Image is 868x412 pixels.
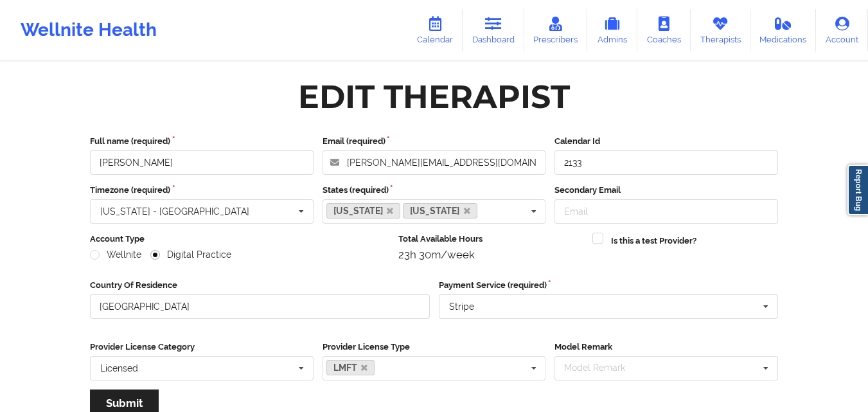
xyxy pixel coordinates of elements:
div: [US_STATE] - [GEOGRAPHIC_DATA] [100,207,249,216]
a: Medications [750,9,817,51]
label: Total Available Hours [398,233,584,246]
a: Admins [587,9,637,51]
label: Provider License Category [90,341,314,354]
a: Prescribers [524,9,588,51]
label: Email (required) [323,135,546,148]
input: Full name [90,150,314,175]
label: Provider License Type [323,341,546,354]
a: Calendar [407,9,463,51]
a: Therapists [691,9,750,51]
label: Payment Service (required) [439,279,779,292]
label: Full name (required) [90,135,314,148]
label: Model Remark [554,341,778,354]
a: LMFT [326,360,375,375]
input: Email [554,199,778,224]
div: Edit Therapist [298,76,570,117]
a: [US_STATE] [326,203,401,219]
label: Account Type [90,233,389,246]
label: Secondary Email [554,184,778,197]
input: Calendar Id [554,150,778,175]
input: Email address [323,150,546,175]
a: Dashboard [463,9,524,51]
div: 23h 30m/week [398,248,584,261]
label: States (required) [323,184,546,197]
label: Country Of Residence [90,279,430,292]
label: Wellnite [90,249,141,260]
a: Account [816,9,868,51]
a: Report Bug [847,165,868,215]
label: Timezone (required) [90,184,314,197]
a: [US_STATE] [403,203,477,219]
div: Model Remark [561,361,644,375]
label: Digital Practice [150,249,231,260]
a: Coaches [637,9,691,51]
label: Calendar Id [554,135,778,148]
label: Is this a test Provider? [611,235,696,247]
div: Stripe [449,302,474,311]
div: Licensed [100,364,138,373]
